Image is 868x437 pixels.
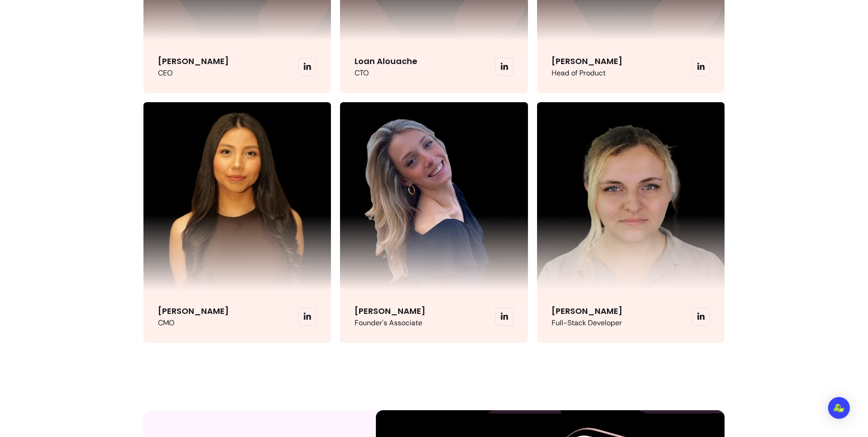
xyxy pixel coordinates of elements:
img: Scarlette De Gregorio [143,102,331,290]
p: Loan Alouache [355,55,417,68]
p: CMO [158,318,229,328]
img: Aurora Macchi [340,102,528,290]
p: [PERSON_NAME] [355,305,425,318]
p: Full-Stack Developer [552,318,622,328]
img: Anne-Laure Drouard [537,102,725,290]
p: [PERSON_NAME] [158,55,229,68]
p: [PERSON_NAME] [552,305,622,318]
p: CEO [158,68,229,79]
div: Open Intercom Messenger [828,397,850,419]
p: [PERSON_NAME] [552,55,622,68]
p: CTO [355,68,417,79]
p: [PERSON_NAME] [158,305,229,318]
p: Head of Product [552,68,622,79]
p: Founder's Associate [355,318,425,328]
